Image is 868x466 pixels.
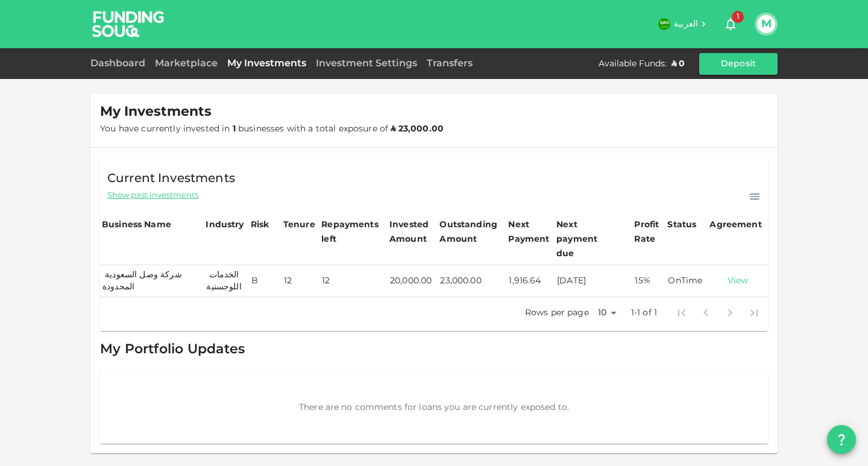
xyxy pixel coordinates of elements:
div: Next payment due [556,218,617,261]
div: Status [667,218,696,232]
strong: ʢ 23,000.00 [391,125,444,133]
td: [DATE] [555,265,632,297]
div: Business Name [102,218,171,232]
td: 1,916.64 [506,265,555,297]
div: Repayments left [321,218,382,247]
span: You have currently invested in businesses with a total exposure of [100,125,444,133]
button: question [827,425,856,454]
div: Tenure [283,218,315,232]
span: Current Investments [107,169,235,189]
button: Deposit [699,53,778,75]
td: OnTime [665,265,708,297]
span: 1 [732,11,744,23]
td: 15% [632,265,665,297]
a: Marketplace [150,59,222,68]
span: There are no comments for loans you are currently exposed to. [299,403,569,412]
a: Dashboard [90,59,150,68]
td: 20,000.00 [388,265,438,297]
img: flag-sa.b9a346574cdc8950dd34b50780441f57.svg [658,18,670,30]
a: My Investments [222,59,311,68]
a: Transfers [422,59,477,68]
div: Next Payment [508,218,553,247]
strong: 1 [233,125,236,133]
p: 1-1 of 1 [631,307,657,319]
div: Profit Rate [634,218,664,247]
div: 10 [592,304,621,322]
button: 1 [719,12,743,36]
div: Agreement [709,218,761,232]
a: View [710,276,766,287]
div: Industry [206,218,244,232]
div: Invested Amount [389,218,436,247]
div: Risk [251,218,269,232]
td: الخدمات اللوجستية [204,265,249,297]
span: My Investments [100,104,212,121]
td: 12 [319,265,388,297]
span: Show past investments [107,190,198,201]
span: My Portfolio Updates [100,343,245,356]
td: 23,000.00 [438,265,506,297]
td: شركة وصل السعودية المحدودة [100,265,204,297]
span: العربية [674,20,698,28]
p: Rows per page [525,307,589,319]
button: M [757,15,775,33]
div: Available Funds : [599,58,667,70]
div: Outstanding Amount [439,218,500,247]
td: 12 [281,265,319,297]
a: Investment Settings [311,59,422,68]
td: B [249,265,281,297]
div: ʢ 0 [671,58,685,70]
